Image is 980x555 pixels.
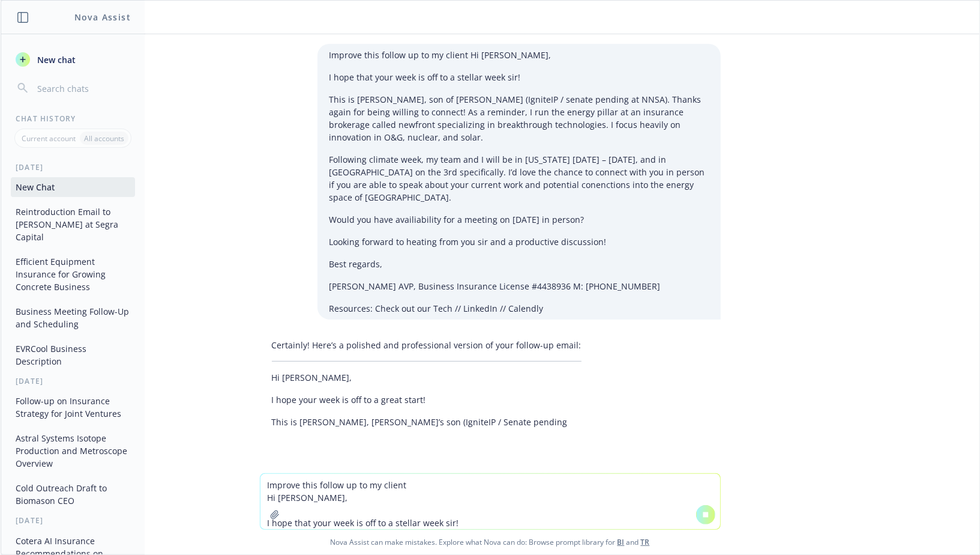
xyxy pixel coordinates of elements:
p: This is [PERSON_NAME], son of [PERSON_NAME] (IgniteIP / senate pending at NNSA). Thanks again for... [329,93,709,144]
p: I hope your week is off to a great start! [272,393,582,406]
button: Efficient Equipment Insurance for Growing Concrete Business [11,252,135,297]
button: New chat [11,49,135,70]
a: BI [618,537,625,547]
p: Improve this follow up to my client Hi [PERSON_NAME], [329,49,709,61]
button: Reintroduction Email to [PERSON_NAME] at Segra Capital [11,202,135,247]
a: TR [641,537,650,547]
p: Certainly! Here’s a polished and professional version of your follow-up email: [272,339,582,351]
p: Hi [PERSON_NAME], [272,371,582,384]
div: Chat History [1,114,145,124]
button: Cold Outreach Draft to Biomason CEO [11,478,135,511]
p: I hope that your week is off to a stellar week sir! [329,71,709,83]
span: New chat [35,53,76,66]
button: New Chat [11,177,135,197]
p: All accounts [84,133,124,144]
p: [PERSON_NAME] AVP, Business Insurance License #4438936 M: [PHONE_NUMBER] [329,280,709,293]
p: Would you have availiability for a meeting on [DATE] in person? [329,213,709,226]
button: Business Meeting Follow-Up and Scheduling [11,302,135,334]
div: [DATE] [1,376,145,386]
span: Nova Assist can make mistakes. Explore what Nova can do: Browse prompt library for and [5,530,975,554]
div: [DATE] [1,162,145,172]
h1: Nova Assist [74,11,131,23]
button: EVRCool Business Description [11,339,135,371]
p: Resources: Check out our Tech // LinkedIn // Calendly [329,302,709,315]
p: Looking forward to heating from you sir and a productive discussion! [329,235,709,248]
p: This is [PERSON_NAME], [PERSON_NAME]’s son (IgniteIP / Senate pending [272,416,582,428]
p: Best regards, [329,258,709,270]
button: Follow-up on Insurance Strategy for Joint Ventures [11,391,135,423]
button: Astral Systems Isotope Production and Metroscope Overview [11,428,135,473]
input: Search chats [35,80,130,97]
div: [DATE] [1,515,145,526]
p: Following climate week, my team and I will be in [US_STATE] [DATE] – [DATE], and in [GEOGRAPHIC_D... [329,153,709,204]
p: Current account [22,133,76,144]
